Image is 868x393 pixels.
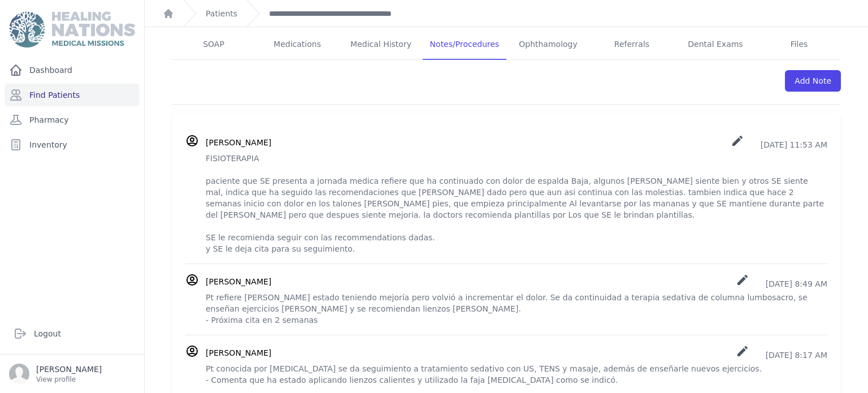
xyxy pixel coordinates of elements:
[206,153,827,254] p: FISIOTERAPIA paciente que SE presenta a jornada medica refiere que ha continuado con dolor de esp...
[731,134,744,148] i: create
[736,344,827,361] p: [DATE] 8:17 AM
[731,140,747,149] a: create
[5,84,140,106] a: Find Patients
[172,29,255,60] a: SOAP
[206,8,237,19] a: Patients
[255,29,339,60] a: Medications
[206,292,827,326] p: Pt refiere [PERSON_NAME] estado teniendo mejoría pero volvió a incrementar el dolor. Se da contin...
[206,276,271,287] h3: [PERSON_NAME]
[36,375,102,384] p: View profile
[674,29,757,60] a: Dental Exams
[5,59,140,81] a: Dashboard
[736,351,752,360] a: create
[736,279,752,288] a: create
[9,322,135,345] a: Logout
[206,363,827,386] p: Pt conocida por [MEDICAL_DATA] se da seguimiento a tratamiento sedativo con US, TENS y masaje, ad...
[736,273,827,290] p: [DATE] 8:49 AM
[9,11,134,47] img: Medical Missions EMR
[206,347,271,359] h3: [PERSON_NAME]
[9,364,135,384] a: [PERSON_NAME] View profile
[731,134,827,150] p: [DATE] 11:53 AM
[736,344,749,358] i: create
[506,29,590,60] a: Ophthamology
[785,70,841,92] a: Add Note
[423,29,506,60] a: Notes/Procedures
[590,29,674,60] a: Referrals
[5,133,140,156] a: Inventory
[36,364,102,375] p: [PERSON_NAME]
[172,29,841,60] nav: Tabs
[5,109,140,131] a: Pharmacy
[339,29,423,60] a: Medical History
[736,273,749,287] i: create
[206,137,271,148] h3: [PERSON_NAME]
[757,29,841,60] a: Files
